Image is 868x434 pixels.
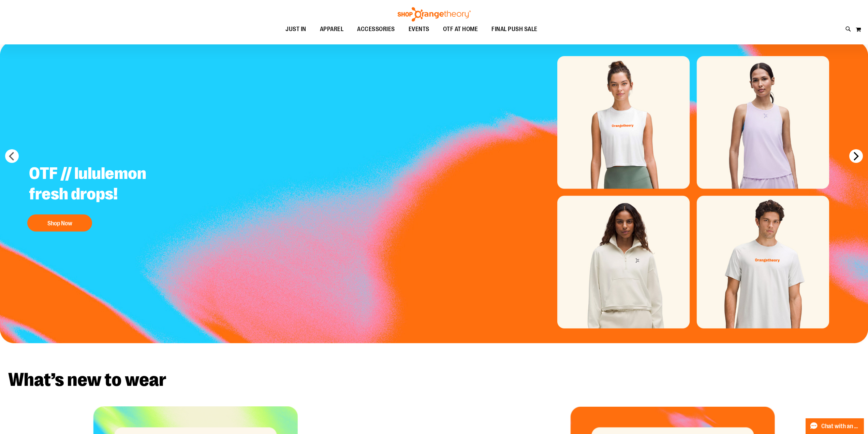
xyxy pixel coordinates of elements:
button: Shop Now [27,214,92,232]
span: ACCESSORIES [357,22,395,37]
h2: OTF // lululemon fresh drops! [24,158,193,211]
span: EVENTS [409,22,429,37]
span: OTF AT HOME [443,22,478,37]
span: APPAREL [320,22,344,37]
a: OTF // lululemon fresh drops! Shop Now [24,158,193,235]
span: JUST IN [285,22,306,37]
button: prev [5,149,19,163]
button: next [849,149,863,163]
span: Chat with an Expert [821,423,860,430]
h2: What’s new to wear [8,370,860,389]
span: FINAL PUSH SALE [491,22,538,37]
img: Shop Orangetheory [397,7,472,22]
button: Chat with an Expert [806,418,864,434]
